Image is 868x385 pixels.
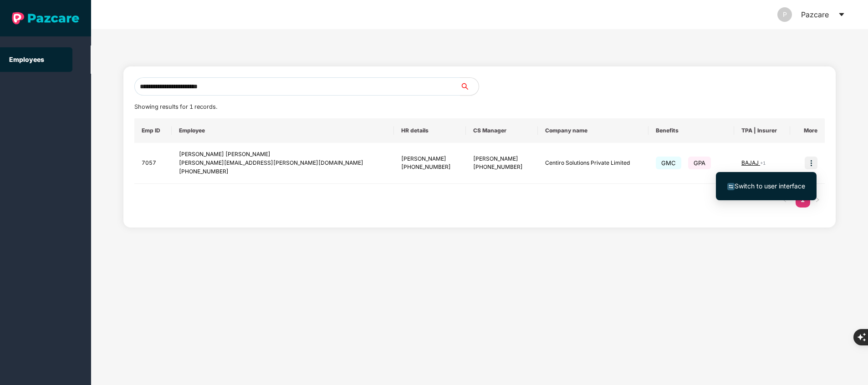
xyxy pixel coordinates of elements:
span: GMC [656,157,681,169]
th: TPA | Insurer [734,118,790,143]
div: [PHONE_NUMBER] [401,163,459,172]
td: Centiro Solutions Private Limited [538,143,649,184]
span: BAJAJ [741,159,760,166]
div: [PERSON_NAME][EMAIL_ADDRESS][PERSON_NAME][DOMAIN_NAME] [179,159,387,167]
div: [PHONE_NUMBER] [179,167,387,176]
img: svg+xml;base64,PHN2ZyB4bWxucz0iaHR0cDovL3d3dy53My5vcmcvMjAwMC9zdmciIHdpZHRoPSIxNiIgaGVpZ2h0PSIxNi... [727,183,735,190]
span: Showing results for 1 records. [134,103,217,110]
button: right [810,193,825,208]
span: caret-down [838,11,845,18]
div: [PERSON_NAME] [401,155,459,163]
span: + 1 [760,160,766,166]
span: P [783,7,787,22]
button: search [460,77,479,96]
span: GPA [688,157,711,169]
li: Next Page [810,193,825,208]
th: More [790,118,825,143]
th: Company name [538,118,649,143]
th: HR details [394,118,466,143]
th: Employee [172,118,394,143]
span: right [815,197,820,203]
td: 7057 [134,143,172,184]
span: Switch to user interface [735,182,805,190]
th: Emp ID [134,118,172,143]
th: Benefits [648,118,734,143]
div: [PERSON_NAME] [PERSON_NAME] [179,150,387,159]
th: CS Manager [466,118,538,143]
a: Employees [9,56,44,63]
div: [PERSON_NAME] [473,155,531,163]
img: icon [805,157,817,169]
span: search [460,83,479,90]
div: [PHONE_NUMBER] [473,163,531,172]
